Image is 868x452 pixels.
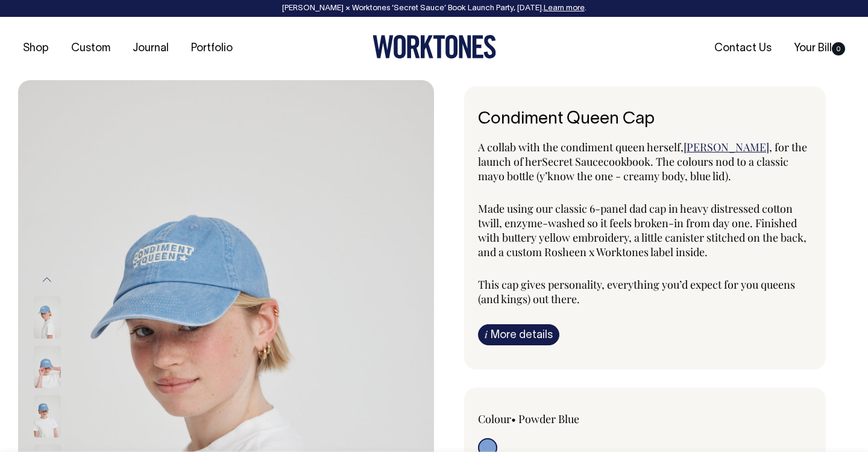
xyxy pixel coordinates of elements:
label: Powder Blue [518,412,579,426]
a: Learn more [544,5,585,12]
a: iMore details [478,324,559,345]
span: cookbook. The colours nod to a classic mayo bottle (y’know the one - creamy body, blue lid). [478,154,788,183]
a: Custom [66,39,115,58]
span: This cap gives personality, everything you’d expect for you queens (and kings) out there. [478,277,795,306]
span: 0 [832,42,845,55]
img: Condiment Queen Cap [34,346,61,388]
span: , for the launch of her [478,140,807,169]
a: Portfolio [186,39,237,58]
h1: Condiment Queen Cap [478,110,812,129]
a: Your Bill0 [789,39,850,58]
span: A collab with the condiment queen herself, [478,140,684,154]
img: Condiment Queen Cap [34,395,61,438]
a: Journal [128,39,174,58]
div: [PERSON_NAME] × Worktones ‘Secret Sauce’ Book Launch Party, [DATE]. . [12,4,856,13]
a: Shop [18,39,54,58]
img: Condiment Queen Cap [34,297,61,339]
span: • [511,412,516,426]
a: Contact Us [709,39,776,58]
button: Previous [38,266,56,293]
span: Secret Sauce [542,154,603,169]
a: [PERSON_NAME] [684,140,769,154]
span: i [485,328,488,341]
div: Colour [478,412,612,426]
span: Made using our classic 6-panel dad cap in heavy distressed cotton twill, enzyme-washed so it feel... [478,201,807,259]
